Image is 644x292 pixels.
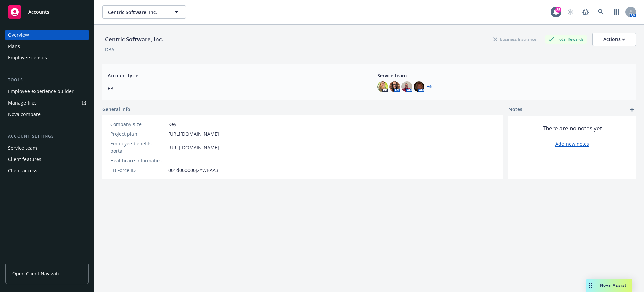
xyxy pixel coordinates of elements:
[5,142,89,153] a: Service team
[5,3,89,22] a: Accounts
[168,130,219,137] a: [URL][DOMAIN_NAME]
[110,140,166,154] div: Employee benefits portal
[102,106,130,113] span: General info
[105,46,117,53] div: DBA: -
[108,9,166,16] span: Centric Software, Inc.
[600,282,627,288] span: Nova Assist
[168,144,219,151] a: [URL][DOMAIN_NAME]
[545,35,587,43] div: Total Rewards
[563,5,577,19] a: Start snowing
[5,165,89,176] a: Client access
[508,106,522,114] span: Notes
[586,279,632,292] button: Nova Assist
[603,33,625,46] div: Actions
[8,142,37,153] div: Service team
[401,81,412,92] img: photo
[108,72,361,79] span: Account type
[594,5,608,19] a: Search
[5,30,89,40] a: Overview
[389,81,400,92] img: photo
[377,72,631,79] span: Service team
[28,9,49,15] span: Accounts
[8,109,41,120] div: Nova compare
[5,77,89,83] div: Tools
[586,279,595,292] div: Drag to move
[543,124,602,132] span: There are no notes yet
[490,35,540,43] div: Business Insurance
[8,165,37,176] div: Client access
[102,35,166,44] div: Centric Software, Inc.
[377,81,388,92] img: photo
[110,157,166,164] div: Healthcare Informatics
[110,167,166,174] div: EB Force ID
[108,85,361,92] span: EB
[5,154,89,165] a: Client features
[168,157,170,164] span: -
[8,86,74,97] div: Employee experience builder
[5,52,89,63] a: Employee census
[5,109,89,120] a: Nova compare
[555,7,561,13] div: 85
[102,5,186,19] button: Centric Software, Inc.
[168,121,176,128] span: Key
[110,121,166,128] div: Company size
[610,5,623,19] a: Switch app
[8,41,20,52] div: Plans
[628,106,636,114] a: add
[5,97,89,108] a: Manage files
[5,86,89,97] a: Employee experience builder
[8,30,29,40] div: Overview
[12,270,62,277] span: Open Client Navigator
[5,133,89,140] div: Account settings
[168,167,218,174] span: 001d000000J2YWBAA3
[427,85,432,89] a: +6
[110,130,166,137] div: Project plan
[8,154,41,165] div: Client features
[555,140,589,148] a: Add new notes
[8,97,37,108] div: Manage files
[592,33,636,46] button: Actions
[414,81,424,92] img: photo
[5,41,89,52] a: Plans
[8,52,47,63] div: Employee census
[579,5,592,19] a: Report a Bug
